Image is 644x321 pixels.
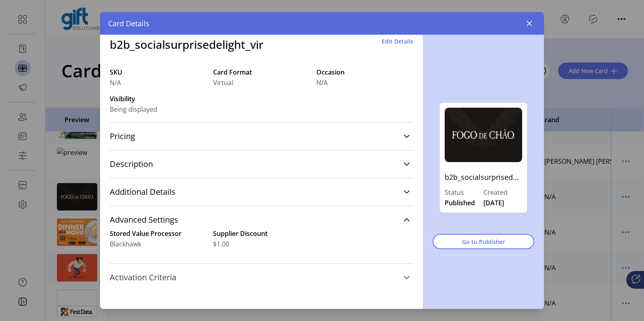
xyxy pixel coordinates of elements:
label: Created [483,188,522,197]
label: SKU [110,67,207,77]
label: Stored Value Processor [110,229,207,238]
span: Go to Publisher [443,238,524,246]
span: Description [110,160,153,168]
span: Additional Details [110,188,176,196]
span: Card Details [108,18,149,29]
h3: b2b_socialsurprisedelight_vir [110,36,263,53]
button: Go to Publisher [433,234,534,249]
label: Visibility [110,94,207,104]
p: b2b_socialsurprisedelight_vir [445,167,522,188]
span: Pricing [110,132,135,140]
span: Published [445,198,475,208]
button: Edit Details [382,37,413,46]
span: Being displayed [110,104,157,114]
span: N/A [110,78,121,88]
span: Blackhawk [110,239,141,249]
a: Activation Criteria [110,269,413,286]
a: Advanced Settings [110,211,413,229]
div: Advanced Settings [110,229,413,258]
span: [DATE] [483,198,504,208]
label: Occasion [316,67,413,77]
label: Status [445,188,483,197]
label: Card Format [213,67,310,77]
a: Description [110,155,413,173]
img: b2b_socialsurprisedelight_vir [445,108,522,162]
label: Supplier Discount [213,229,310,238]
span: Advanced Settings [110,216,178,224]
span: Virtual [213,78,233,88]
a: Pricing [110,127,413,145]
a: Additional Details [110,183,413,201]
span: N/A [316,78,328,88]
span: $1.00 [213,239,229,249]
span: Activation Criteria [110,273,176,281]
